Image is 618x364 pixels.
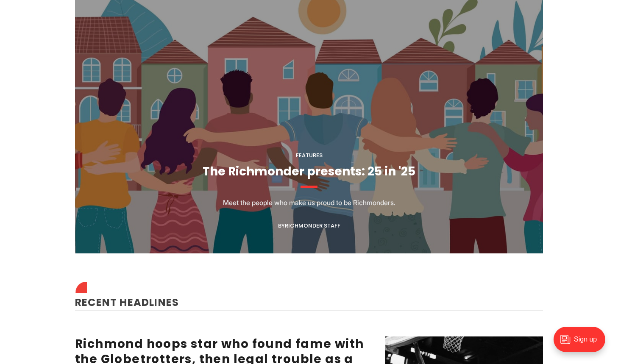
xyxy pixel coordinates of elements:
[546,322,618,364] iframe: portal-trigger
[285,222,340,230] a: Richmonder Staff
[278,222,340,229] div: By
[296,151,323,159] a: Features
[223,197,395,208] p: Meet the people who make us proud to be Richmonders.
[203,163,415,180] a: The Richmonder presents: 25 in '25
[75,284,543,310] h2: Recent Headlines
